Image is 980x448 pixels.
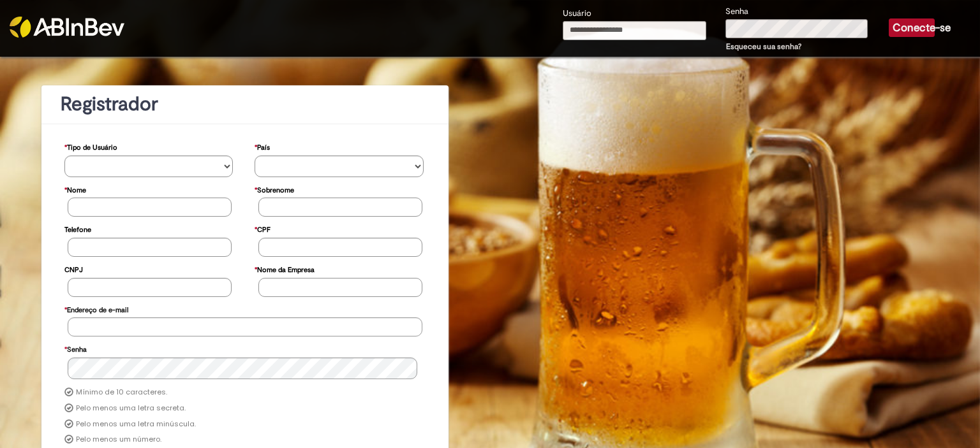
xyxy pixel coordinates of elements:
a: Esqueceu sua senha? [726,41,801,52]
font: Sobrenome [257,185,294,195]
font: Telefone [64,225,91,235]
font: Pelo menos um número. [76,434,161,444]
font: Senha [67,345,87,354]
font: Senha [725,6,748,17]
font: Registrador [61,92,158,117]
button: Conecte-se [889,18,935,37]
font: Mínimo de 10 caracteres. [76,387,167,397]
font: Pelo menos uma letra minúscula. [76,419,196,429]
font: Nome [67,185,86,195]
font: Nome da Empresa [257,265,315,275]
font: CPF [257,225,271,235]
font: País [257,143,270,152]
img: ABInbev-white.png [10,17,124,38]
font: Usuário [563,8,591,18]
font: Pelo menos uma letra secreta. [76,403,186,413]
font: Tipo de Usuário [67,143,117,152]
font: CNPJ [64,265,83,275]
font: Endereço de e-mail [67,305,128,315]
font: Conecte-se [893,21,951,34]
